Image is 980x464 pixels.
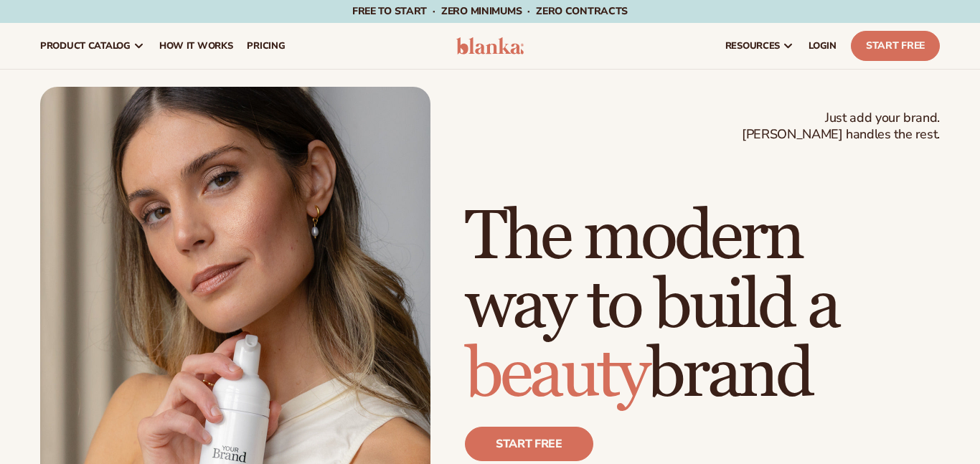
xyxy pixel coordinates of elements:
[456,37,524,55] img: logo
[465,203,940,409] h1: The modern way to build a brand
[801,23,844,69] a: LOGIN
[742,110,940,143] span: Just add your brand. [PERSON_NAME] handles the rest.
[152,23,240,69] a: How It Works
[851,31,940,61] a: Start Free
[247,40,285,52] span: pricing
[725,40,780,52] span: resources
[352,4,628,18] span: Free to start · ZERO minimums · ZERO contracts
[159,40,233,52] span: How It Works
[40,40,131,52] span: product catalog
[465,333,647,417] span: beauty
[240,23,292,69] a: pricing
[33,23,152,69] a: product catalog
[809,40,837,52] span: LOGIN
[465,427,593,461] a: Start free
[718,23,801,69] a: resources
